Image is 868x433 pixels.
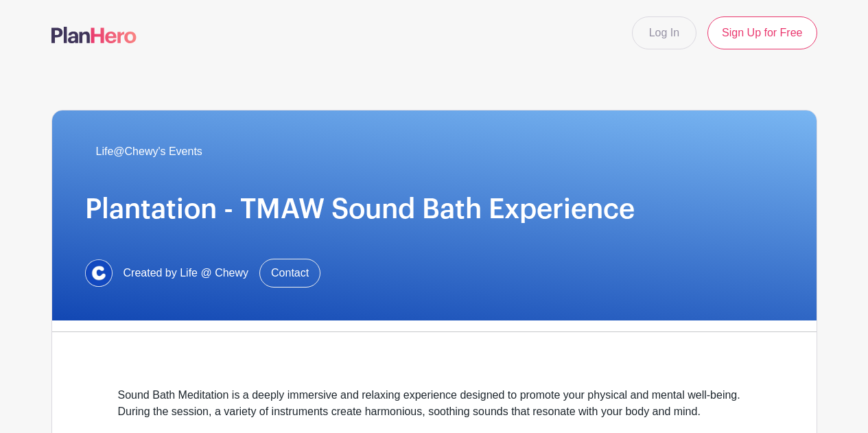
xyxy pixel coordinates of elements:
a: Contact [259,259,320,288]
img: logo-507f7623f17ff9eddc593b1ce0a138ce2505c220e1c5a4e2b4648c50719b7d32.svg [51,27,137,43]
img: 1629734264472.jfif [85,259,113,287]
span: Life@Chewy's Events [96,143,202,160]
a: Sign Up for Free [707,16,817,49]
span: Created by Life @ Chewy [124,265,249,281]
a: Log In [632,16,696,49]
h1: Plantation - TMAW Sound Bath Experience [85,193,784,226]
